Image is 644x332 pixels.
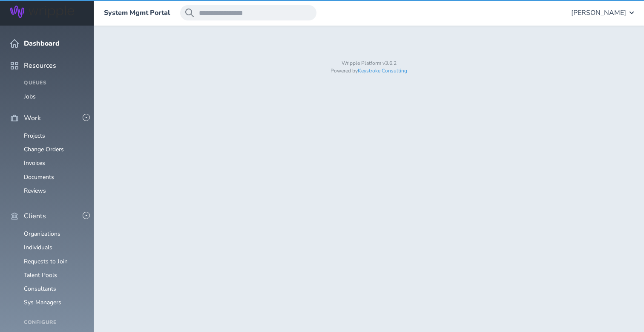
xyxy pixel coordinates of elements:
[24,243,52,251] a: Individuals
[24,257,68,266] a: Requests to Join
[24,230,60,238] a: Organizations
[24,40,60,47] span: Dashboard
[10,6,74,18] img: Wripple
[24,159,45,167] a: Invoices
[24,173,54,181] a: Documents
[104,9,170,17] a: System Mgmt Portal
[24,92,36,101] a: Jobs
[24,187,46,195] a: Reviews
[24,298,61,306] a: Sys Managers
[24,285,56,293] a: Consultants
[358,67,407,74] a: Keystroke Consulting
[24,62,56,69] span: Resources
[115,68,623,74] p: Powered by
[24,271,57,279] a: Talent Pools
[571,5,634,20] button: [PERSON_NAME]
[24,80,83,86] h4: Queues
[24,212,46,220] span: Clients
[24,145,64,153] a: Change Orders
[83,114,90,121] button: -
[24,114,41,122] span: Work
[24,132,45,140] a: Projects
[571,9,626,17] span: [PERSON_NAME]
[83,212,90,219] button: -
[24,320,83,326] h4: Configure
[115,61,623,66] p: Wripple Platform v3.6.2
